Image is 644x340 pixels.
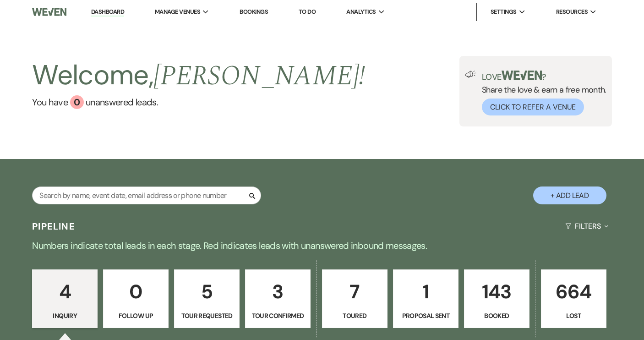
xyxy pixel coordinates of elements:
input: Search by name, event date, email address or phone number [32,186,261,204]
p: 0 [109,276,163,307]
span: Resources [556,7,588,16]
span: Manage Venues [155,7,200,16]
p: Follow Up [109,311,163,321]
h2: Welcome, [32,56,365,95]
p: 7 [328,276,382,307]
a: 1Proposal Sent [393,269,458,328]
img: Weven Logo [32,2,66,22]
p: 4 [38,276,92,307]
p: Toured [328,311,382,321]
span: Settings [491,7,517,16]
img: loud-speaker-illustration.svg [465,71,476,78]
p: Lost [547,311,600,321]
p: Tour Requested [180,311,234,321]
a: 4Inquiry [32,269,98,328]
button: + Add Lead [533,186,606,204]
p: Proposal Sent [399,311,453,321]
div: 0 [70,95,84,109]
span: Analytics [346,7,376,16]
img: weven-logo-green.svg [502,71,542,80]
a: 143Booked [464,269,529,328]
button: Click to Refer a Venue [482,99,584,115]
p: Booked [470,311,524,321]
p: Love ? [482,71,606,81]
h3: Pipeline [32,220,75,233]
a: Bookings [240,8,268,16]
a: 7Toured [322,269,387,328]
span: [PERSON_NAME] ! [153,55,365,97]
a: 5Tour Requested [174,269,240,328]
a: You have 0 unanswered leads. [32,95,365,109]
a: To Do [299,8,316,16]
a: 3Tour Confirmed [245,269,311,328]
button: Filters [562,214,611,238]
a: Dashboard [91,8,124,16]
a: 0Follow Up [103,269,169,328]
a: 664Lost [541,269,606,328]
p: 1 [399,276,453,307]
p: 3 [251,276,305,307]
p: Inquiry [38,311,92,321]
div: Share the love & earn a free month. [476,71,606,115]
p: Tour Confirmed [251,311,305,321]
p: 664 [547,276,600,307]
p: 5 [180,276,234,307]
p: 143 [470,276,524,307]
